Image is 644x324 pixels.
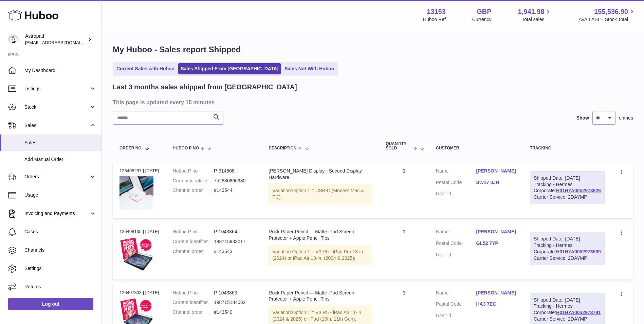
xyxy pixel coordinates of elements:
label: Show [576,115,589,121]
div: Carrier Service: 2DAYMP [534,194,601,200]
dt: Channel order [173,309,214,316]
a: HA3 7EG [476,301,516,307]
dt: Name [436,290,476,298]
a: Sales Not With Huboo [282,63,336,74]
div: Shipped Date: [DATE] [534,236,601,242]
dd: 198715184082 [214,299,255,306]
dt: Huboo P no [173,229,214,235]
span: Usage [24,192,96,198]
a: Sales Shipped From [GEOGRAPHIC_DATA] [178,63,281,74]
span: My Dashboard [24,67,96,74]
dd: #143544 [214,187,255,194]
dt: Name [436,229,476,237]
td: 1 [379,161,429,218]
span: 1,941.98 [518,7,545,16]
span: Stock [24,104,89,110]
dt: User Id [436,191,476,197]
div: Astropad [25,33,86,46]
dt: Current identifier [173,178,214,184]
a: SW17 0JH [476,179,516,186]
span: Quantity Sold [386,142,412,150]
div: [PERSON_NAME] Display - Second Display Hardware [269,168,372,181]
dt: Current identifier [173,299,214,306]
dd: P-914508 [214,168,255,174]
span: Returns [24,284,96,290]
a: 1,941.98 Total sales [518,7,552,23]
div: Customer [436,146,516,150]
div: Huboo Ref [423,16,446,23]
h2: Last 3 months sales shipped from [GEOGRAPHIC_DATA] [113,83,297,92]
div: 126407803 | [DATE] [119,290,159,296]
dt: Channel order [173,187,214,194]
span: Sales [24,122,89,129]
span: Add Manual Order [24,156,96,163]
img: internalAdmin-13153@internal.huboo.com [8,34,18,44]
a: [PERSON_NAME] [476,168,516,174]
dt: Postal Code [436,240,476,248]
h3: This page is updated every 15 minutes [113,98,631,106]
dt: User Id [436,312,476,319]
div: Carrier Service: 2DAYMP [534,255,601,262]
dd: P-1043864 [214,229,255,235]
dt: Postal Code [436,301,476,309]
dd: #143543 [214,248,255,255]
strong: 13153 [427,7,446,16]
dd: #143540 [214,309,255,316]
span: Settings [24,265,96,272]
span: Listings [24,86,89,92]
dt: User Id [436,252,476,258]
dt: Postal Code [436,179,476,187]
dd: P-1043863 [214,290,255,296]
a: GL52 7YP [476,240,516,247]
td: 1 [379,222,429,279]
div: Rock Paper Pencil — Matte iPad Screen Protector + Apple Pencil Tips [269,229,372,241]
strong: GBP [477,7,491,16]
dt: Huboo P no [173,290,214,296]
div: Carrier Service: 2DAYMP [534,316,601,322]
div: Tracking - Hermes Corporate: [530,171,605,204]
span: Total sales [522,16,552,23]
span: Channels [24,247,96,253]
div: Variation: [269,245,372,265]
span: Invoicing and Payments [24,210,89,217]
dt: Current identifier [173,238,214,245]
span: Option 1 = USB-C (Modern Mac & PC); [272,188,364,200]
div: Shipped Date: [DATE] [534,175,601,181]
a: [PERSON_NAME] [476,229,516,235]
span: Huboo P no [173,146,199,150]
img: MattRonge_r2_MSP20255.jpg [119,176,153,210]
a: 155,536.90 AVAILABLE Stock Total [578,7,636,23]
div: 126408297 | [DATE] [119,168,159,174]
a: [PERSON_NAME] [476,290,516,296]
div: Shipped Date: [DATE] [534,297,601,303]
a: Log out [8,298,93,310]
img: 2025-IPADS.jpg [119,237,153,271]
span: Option 1 = V3 R6 - iPad Pro 13-in. (2024) or iPad Air 13-in. (2024 & 2025); [272,249,364,261]
a: Current Sales with Huboo [114,63,177,74]
dt: Name [436,168,476,176]
span: AVAILABLE Stock Total [578,16,636,23]
dt: Huboo P no [173,168,214,174]
span: Cases [24,229,96,235]
div: Currency [472,16,492,23]
span: entries [619,115,633,121]
span: Orders [24,174,89,180]
span: 155,536.90 [594,7,628,16]
dd: 752830866980 [214,178,255,184]
span: Order No [119,146,142,150]
div: 126408135 | [DATE] [119,229,159,235]
span: Option 1 = V3 R5 - iPad Air 11-in. (2024 & 2025) or iPad (10th, 11th Gen); [272,310,363,322]
span: [EMAIL_ADDRESS][DOMAIN_NAME] [25,40,100,45]
h1: My Huboo - Sales report Shipped [113,44,633,55]
a: H01HYA0052973626 [556,188,601,193]
div: Tracking [530,146,605,150]
dt: Channel order [173,248,214,255]
div: Tracking - Hermes Corporate: [530,232,605,265]
dd: 198715933017 [214,238,255,245]
a: H01HYA0052973599 [556,249,601,254]
span: Description [269,146,296,150]
span: Sales [24,140,96,146]
div: Rock Paper Pencil — Matte iPad Screen Protector + Apple Pencil Tips [269,290,372,303]
div: Variation: [269,184,372,204]
a: H01HYA0052973791 [556,310,601,315]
